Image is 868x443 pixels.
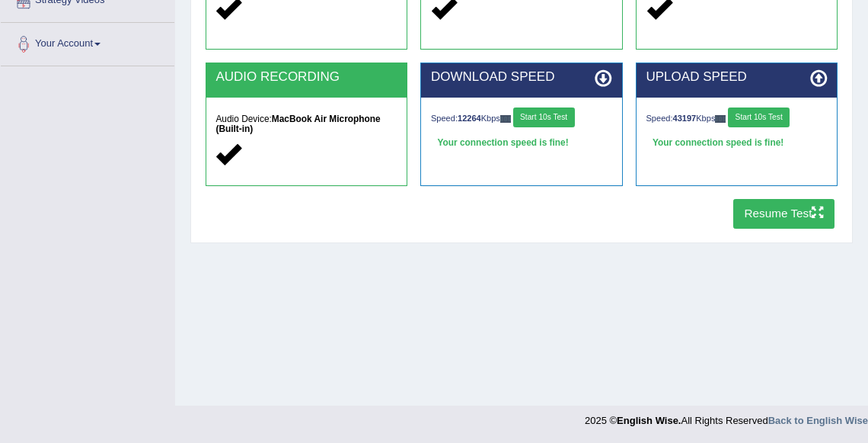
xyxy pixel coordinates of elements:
[733,199,834,229] button: Resume Test
[673,114,697,123] strong: 43197
[500,115,511,122] img: ajax-loader-fb-connection.gif
[215,70,397,85] h2: AUDIO RECORDING
[768,415,868,426] a: Back to English Wise
[646,108,828,130] div: Speed: Kbps
[431,70,612,85] h2: DOWNLOAD SPEED
[458,114,481,123] strong: 12264
[617,415,681,426] strong: English Wise.
[715,115,726,122] img: ajax-loader-fb-connection.gif
[215,114,380,134] strong: MacBook Air Microphone (Built-in)
[215,114,397,134] h5: Audio Device:
[431,133,612,153] div: Your connection speed is fine!
[431,108,612,130] div: Speed: Kbps
[585,406,868,428] div: 2025 © All Rights Reserved
[513,108,575,127] button: Start 10s Test
[646,133,828,153] div: Your connection speed is fine!
[646,70,828,85] h2: UPLOAD SPEED
[728,108,790,127] button: Start 10s Test
[1,23,174,61] a: Your Account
